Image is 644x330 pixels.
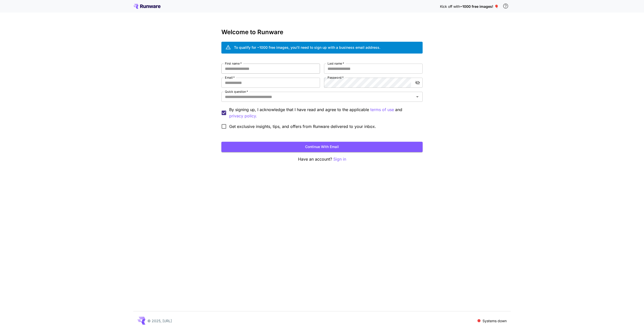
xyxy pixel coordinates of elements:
label: Last name [328,61,344,66]
div: To qualify for ~1000 free images, you’ll need to sign up with a business email address. [234,45,380,50]
span: Kick off with [440,4,460,9]
p: © 2025, [URL] [147,318,172,323]
h3: Welcome to Runware [221,29,423,36]
p: privacy policy. [229,113,257,119]
p: By signing up, I acknowledge that I have read and agree to the applicable and [229,107,419,119]
p: Have an account? [221,156,423,162]
label: Quick question [225,89,248,94]
button: Sign in [333,156,346,162]
p: Systems down [482,318,507,323]
span: ~1000 free images! 🎈 [460,4,499,9]
p: terms of use [370,107,394,113]
span: Get exclusive insights, tips, and offers from Runware delivered to your inbox. [229,123,376,129]
button: By signing up, I acknowledge that I have read and agree to the applicable terms of use and [229,113,257,119]
button: Open [414,93,421,100]
label: First name [225,61,242,66]
label: Email [225,75,235,80]
label: Password [328,75,344,80]
button: By signing up, I acknowledge that I have read and agree to the applicable and privacy policy. [370,107,394,113]
button: Continue with email [221,142,423,152]
button: In order to qualify for free credit, you need to sign up with a business email address and click ... [501,1,511,11]
button: toggle password visibility [413,78,422,87]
